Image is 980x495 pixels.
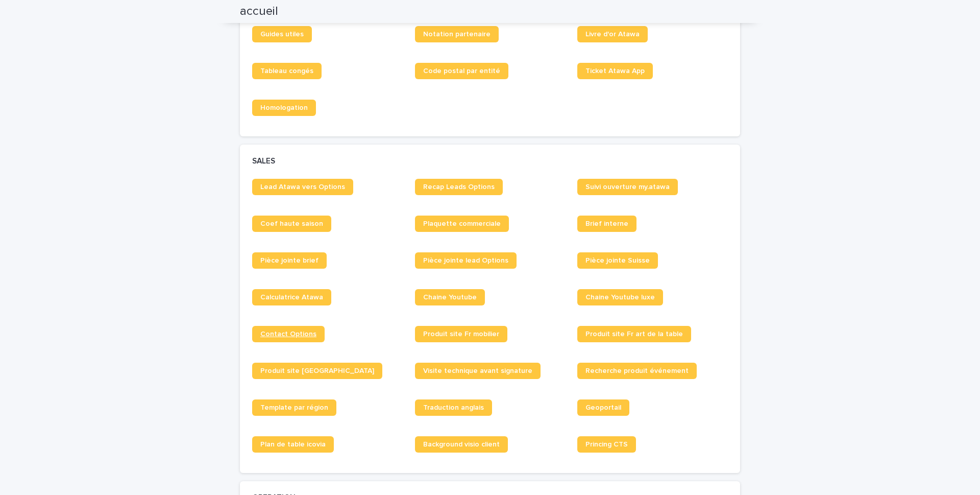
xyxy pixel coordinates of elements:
a: Template par région [252,399,336,416]
a: Traduction anglais [415,399,492,416]
a: Visite technique avant signature [415,363,541,379]
a: Pièce jointe Suisse [577,252,658,269]
span: Visite technique avant signature [423,367,532,374]
a: Coef haute saison [252,216,331,232]
span: Produit site Fr art de la table [585,331,683,338]
span: Lead Atawa vers Options [260,183,345,191]
a: Notation partenaire [415,26,499,42]
span: Pièce jointe Suisse [585,257,650,264]
span: Geoportail [585,404,621,411]
a: Produit site Fr mobilier [415,326,507,342]
a: Recherche produit événement [577,363,697,379]
span: Pièce jointe lead Options [423,257,508,264]
span: Plan de table icovia [260,441,326,448]
a: Lead Atawa vers Options [252,179,353,195]
a: Contact Options [252,326,325,342]
span: Recap Leads Options [423,183,495,191]
span: Traduction anglais [423,404,484,411]
span: Chaine Youtube luxe [585,294,655,301]
a: Princing CTS [577,436,636,453]
span: Pièce jointe brief [260,257,318,264]
a: Pièce jointe brief [252,252,327,269]
span: Notation partenaire [423,31,491,38]
span: Calculatrice Atawa [260,294,323,301]
a: Calculatrice Atawa [252,289,331,305]
span: Suivi ouverture my.atawa [585,183,670,191]
span: Plaquette commerciale [423,220,501,227]
a: Chaine Youtube [415,289,485,305]
a: Pièce jointe lead Options [415,252,517,269]
span: Ticket Atawa App [585,67,645,75]
span: Tableau congés [260,67,313,75]
span: Code postal par entité [423,67,500,75]
a: Code postal par entité [415,63,508,79]
a: Produit site [GEOGRAPHIC_DATA] [252,363,382,379]
a: Livre d'or Atawa [577,26,648,42]
a: Homologation [252,100,316,116]
a: Plan de table icovia [252,436,334,453]
span: Brief interne [585,220,628,227]
span: Recherche produit événement [585,367,689,374]
span: Contact Options [260,331,316,338]
a: Ticket Atawa App [577,63,653,79]
a: Tableau congés [252,63,322,79]
a: Brief interne [577,216,636,232]
span: Produit site Fr mobilier [423,331,499,338]
span: Princing CTS [585,441,628,448]
a: Geoportail [577,399,629,416]
a: Background visio client [415,436,508,453]
a: Guides utiles [252,26,312,42]
a: Recap Leads Options [415,179,503,195]
a: Plaquette commerciale [415,216,509,232]
span: Background visio client [423,441,500,448]
a: Suivi ouverture my.atawa [577,179,678,195]
span: Coef haute saison [260,220,323,227]
span: Livre d'or Atawa [585,31,640,38]
a: Chaine Youtube luxe [577,289,663,305]
span: Homologation [260,104,308,111]
h2: SALES [252,157,275,166]
span: Template par région [260,404,328,411]
span: Chaine Youtube [423,294,477,301]
a: Produit site Fr art de la table [577,326,691,342]
span: Produit site [GEOGRAPHIC_DATA] [260,367,374,374]
h2: accueil [240,4,278,19]
span: Guides utiles [260,31,304,38]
